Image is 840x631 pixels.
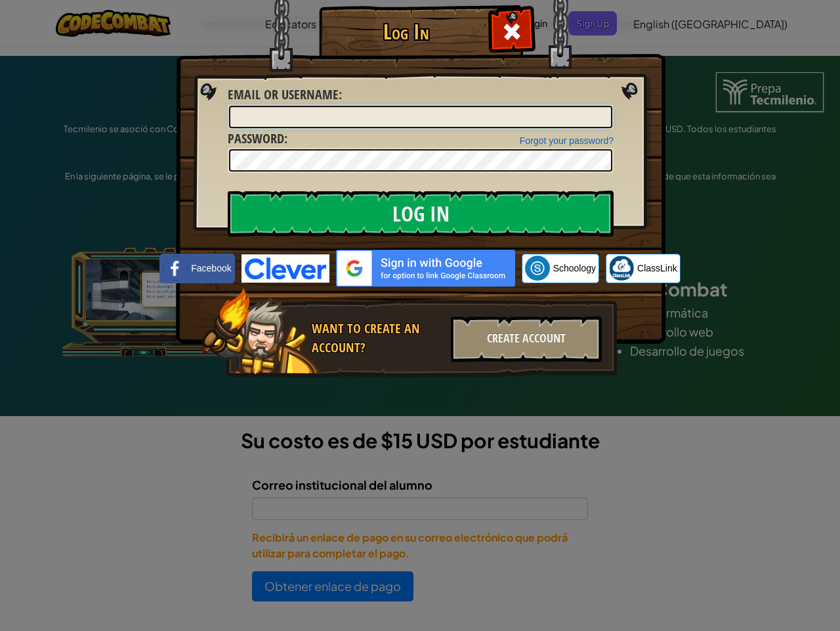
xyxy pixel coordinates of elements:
a: Forgot your password? [520,135,614,146]
input: Log In [228,191,614,237]
span: Facebook [191,262,231,275]
img: gplus_sso_button2.svg [336,250,515,287]
h1: Log In [322,20,490,43]
span: ClassLink [637,262,677,275]
span: Email or Username [228,85,339,103]
span: Password [228,129,284,147]
img: clever-logo-blue.png [241,254,329,283]
div: Create Account [451,316,602,362]
label: : [228,129,287,149]
span: Schoology [553,262,596,275]
img: schoology.png [525,256,550,281]
label: : [228,85,342,105]
img: classlink-logo-small.png [609,256,634,281]
div: Want to create an account? [312,319,443,357]
img: facebook_small.png [163,256,188,281]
